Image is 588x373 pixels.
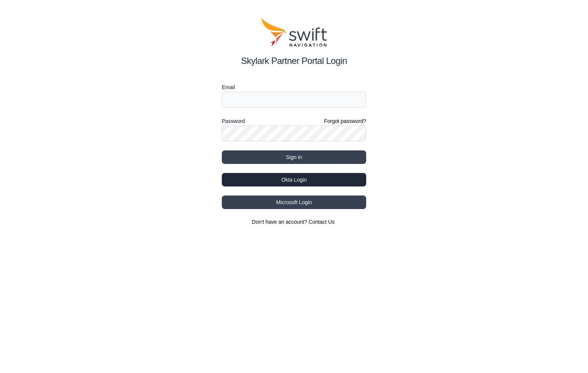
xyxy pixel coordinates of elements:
[324,117,366,125] a: Forgot password?
[222,54,366,68] h2: Skylark Partner Portal Login
[222,83,366,92] label: Email
[222,150,366,164] button: Sign in
[222,196,366,209] button: Microsoft Login
[222,218,366,226] section: Don't have an account?
[309,219,335,225] a: Contact Us
[222,173,366,186] button: Okta Login
[222,117,245,126] label: Password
